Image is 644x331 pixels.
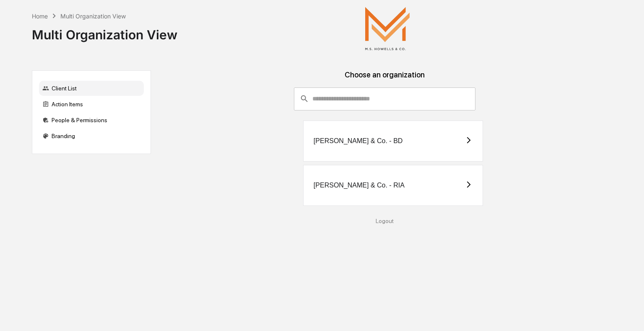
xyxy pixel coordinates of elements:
img: M.S. Howells & Co. [345,7,429,50]
div: People & Permissions [39,113,144,128]
div: Home [32,13,48,20]
div: Logout [158,218,611,224]
div: consultant-dashboard__filter-organizations-search-bar [294,87,475,110]
div: Client List [39,81,144,96]
div: Choose an organization [158,70,611,87]
div: [PERSON_NAME] & Co. - BD [314,137,403,145]
div: [PERSON_NAME] & Co. - RIA [314,182,405,189]
div: Multi Organization View [60,13,126,20]
div: Multi Organization View [32,21,177,42]
div: Branding [39,128,144,144]
div: Action Items [39,97,144,112]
